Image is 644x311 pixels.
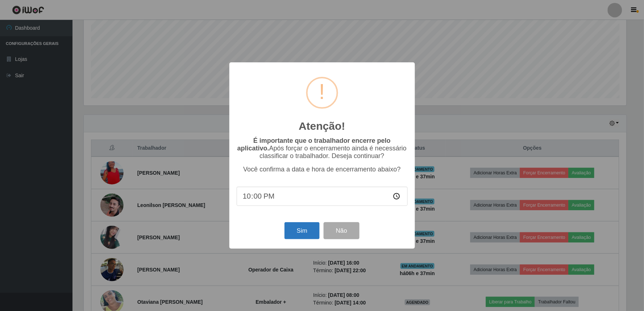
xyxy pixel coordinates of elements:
[237,137,408,160] p: Após forçar o encerramento ainda é necessário classificar o trabalhador. Deseja continuar?
[324,222,360,239] button: Não
[237,137,391,152] b: É importante que o trabalhador encerre pelo aplicativo.
[237,166,408,173] p: Você confirma a data e hora de encerramento abaixo?
[284,222,320,239] button: Sim
[299,120,345,133] h2: Atenção!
